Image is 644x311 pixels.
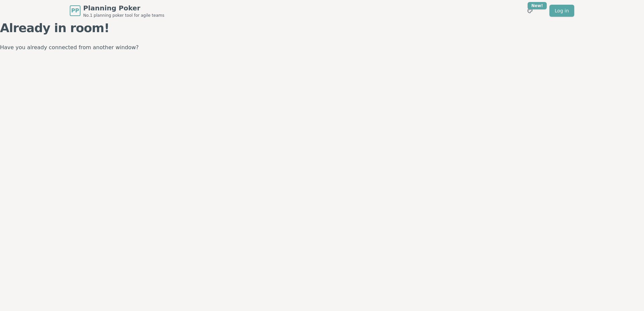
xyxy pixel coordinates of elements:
[549,5,574,17] a: Log in
[83,13,164,18] span: No.1 planning poker tool for agile teams
[70,3,164,18] a: PPPlanning PokerNo.1 planning poker tool for agile teams
[528,2,547,9] div: New!
[83,3,164,13] span: Planning Poker
[524,5,536,17] button: New!
[71,7,79,15] span: PP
